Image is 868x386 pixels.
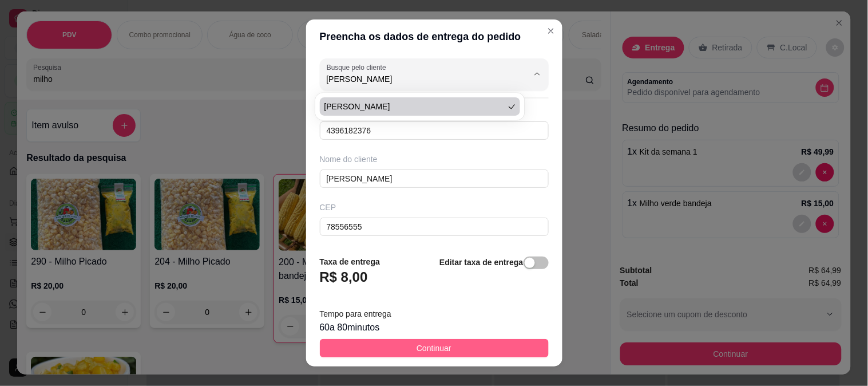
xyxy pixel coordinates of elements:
[324,101,505,112] span: [PERSON_NAME]
[320,309,391,318] span: Tempo para entrega
[439,258,523,267] strong: Editar taxa de entrega
[528,65,546,83] button: Show suggestions
[327,73,510,85] input: Busque pelo cliente
[417,342,451,355] span: Continuar
[318,95,523,118] div: Suggestions
[327,62,390,72] label: Busque pelo cliente
[320,321,549,334] div: 60 a 80 minutos
[320,121,549,140] input: Ex.: (11) 9 8888-9999
[320,257,381,266] strong: Taxa de entrega
[306,19,562,54] header: Preencha os dados de entrega do pedido
[542,22,560,40] button: Close
[320,170,549,188] input: Ex.: João da Silva
[320,218,549,236] input: Ex.: 00000-000
[320,268,368,286] h3: R$ 8,00
[320,97,521,116] ul: Suggestions
[320,202,549,213] div: CEP
[320,153,549,165] div: Nome do cliente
